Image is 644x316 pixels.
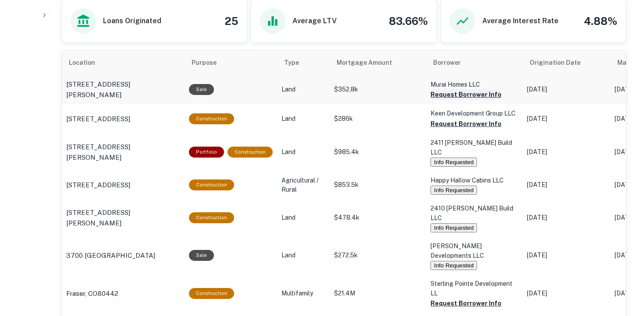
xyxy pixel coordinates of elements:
[431,176,518,185] p: Happy Hallow Cabins LLC
[334,251,422,260] p: $272.5k
[389,13,428,29] h4: 83.66%
[431,138,518,157] p: 2411 [PERSON_NAME] Build LLC
[431,241,518,260] p: [PERSON_NAME] Developments LLC
[426,50,523,75] th: Borrower
[584,13,617,29] h4: 4.88%
[103,16,161,26] h6: Loans Originated
[527,180,606,190] p: [DATE]
[527,289,606,298] p: [DATE]
[292,16,337,26] h6: Average LTV
[281,176,325,194] p: Agricultural / Rural
[189,113,234,124] div: This loan purpose was for construction
[66,250,155,261] p: 3700 [GEOGRAPHIC_DATA]
[431,204,518,223] p: 2410 [PERSON_NAME] Build LLC
[185,50,277,75] th: Purpose
[189,84,214,95] div: Sale
[431,119,502,129] button: Request Borrower Info
[431,223,477,232] button: Info Requested
[66,180,130,190] p: [STREET_ADDRESS]
[431,298,502,309] button: Request Borrower Info
[482,16,559,26] h6: Average Interest Rate
[527,147,606,157] p: [DATE]
[330,50,426,75] th: Mortgage Amount
[431,109,518,118] p: Keen Development Group LLC
[281,147,325,157] p: Land
[66,180,180,190] a: [STREET_ADDRESS]
[66,207,180,228] a: [STREET_ADDRESS][PERSON_NAME]
[192,57,228,68] span: Purpose
[277,50,330,75] th: Type
[189,147,224,158] div: This is a portfolio loan with 2 properties
[431,261,477,270] button: Info Requested
[527,213,606,222] p: [DATE]
[334,85,422,94] p: $352.8k
[431,89,502,100] button: Request Borrower Info
[189,179,234,190] div: This loan purpose was for construction
[66,142,180,162] a: [STREET_ADDRESS][PERSON_NAME]
[66,250,180,261] a: 3700 [GEOGRAPHIC_DATA]
[189,250,214,261] div: Sale
[523,50,610,75] th: Origination Date
[62,50,185,75] th: Location
[337,57,403,68] span: Mortgage Amount
[334,114,422,123] p: $286k
[431,158,477,167] button: Info Requested
[527,85,606,94] p: [DATE]
[281,114,325,123] p: Land
[281,251,325,260] p: Land
[334,289,422,298] p: $21.4M
[527,251,606,260] p: [DATE]
[281,289,325,298] p: Multifamily
[334,147,422,157] p: $985.4k
[431,279,518,298] p: Sterling Pointe Development LL
[189,212,234,223] div: This loan purpose was for construction
[228,147,273,158] div: This loan purpose was for construction
[69,57,107,68] span: Location
[189,288,234,299] div: This loan purpose was for construction
[431,80,518,89] p: Murai Homes LLC
[600,246,644,288] iframe: Chat Widget
[334,213,422,222] p: $478.4k
[431,186,477,195] button: Info Requested
[281,85,325,94] p: Land
[433,57,461,68] span: Borrower
[224,13,238,29] h4: 25
[530,57,592,68] span: Origination Date
[66,79,180,100] a: [STREET_ADDRESS][PERSON_NAME]
[281,213,325,222] p: Land
[66,288,180,299] a: Fraser, CO80442
[527,114,606,123] p: [DATE]
[284,57,310,68] span: Type
[334,180,422,190] p: $853.5k
[66,288,118,299] p: Fraser, CO80442
[66,114,130,124] p: [STREET_ADDRESS]
[66,114,180,124] a: [STREET_ADDRESS]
